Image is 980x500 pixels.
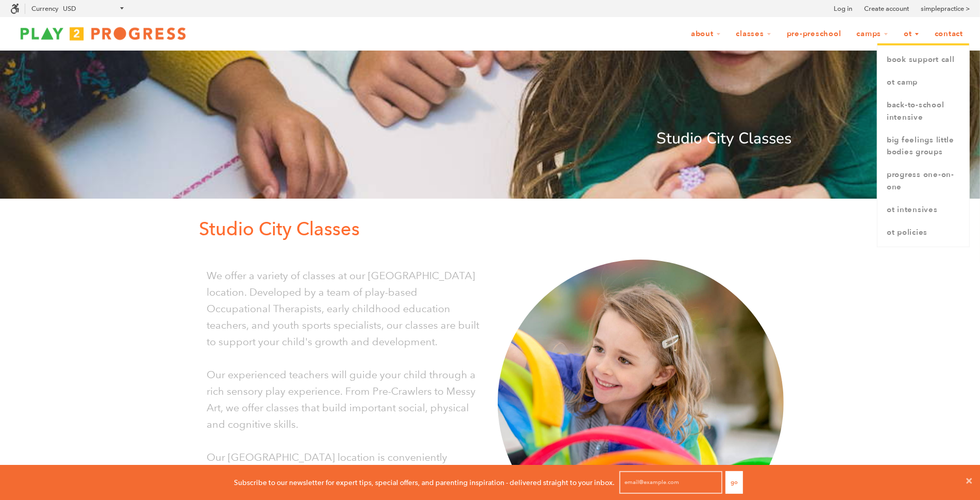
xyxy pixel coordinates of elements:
[199,214,791,244] p: Studio City Classes
[877,71,969,94] a: OT Camp
[730,24,778,44] a: Classes
[31,5,58,12] label: Currency
[877,129,969,164] a: Big Feelings Little Bodies Groups
[684,24,728,44] a: About
[725,471,743,494] button: Go
[877,199,969,221] a: OT Intensives
[921,4,970,14] a: simplepractice >
[877,164,969,199] a: Progress One-on-One
[897,24,926,44] a: OT
[877,221,969,244] a: OT Policies
[234,477,615,488] p: Subscribe to our newsletter for expert tips, special offers, and parenting inspiration - delivere...
[780,24,848,44] a: Pre-Preschool
[834,4,852,14] a: Log in
[189,126,791,151] p: Studio City Classes
[864,4,909,14] a: Create account
[877,94,969,129] a: Back-to-School Intensive
[619,471,722,494] input: email@example.com
[850,24,895,44] a: Camps
[207,366,482,432] p: Our experienced teachers will guide your child through a rich sensory play experience. From Pre-C...
[10,23,196,44] img: Play2Progress logo
[877,49,969,71] a: book support call
[928,24,970,44] a: Contact
[207,267,482,350] p: We offer a variety of classes at our [GEOGRAPHIC_DATA] location. Developed by a team of play-base...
